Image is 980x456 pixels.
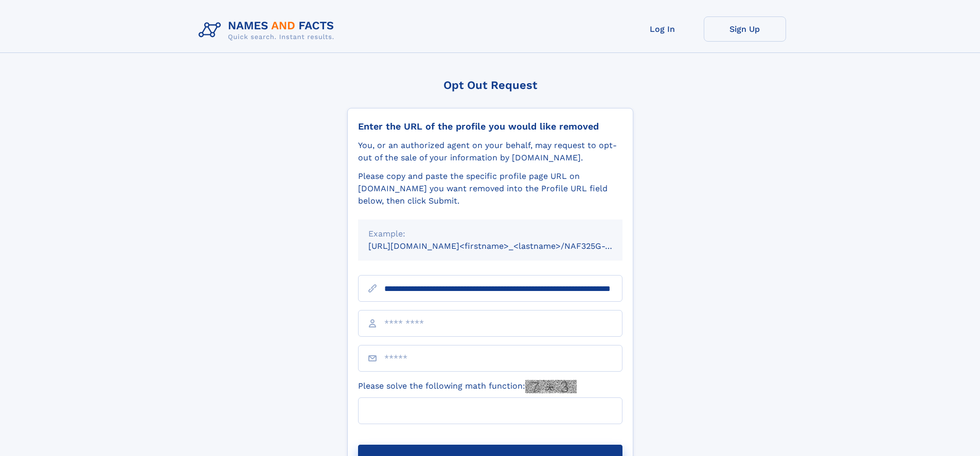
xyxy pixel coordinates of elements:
[368,228,612,240] div: Example:
[358,121,622,132] div: Enter the URL of the profile you would like removed
[358,380,577,393] label: Please solve the following math function:
[368,241,642,251] small: [URL][DOMAIN_NAME]<firstname>_<lastname>/NAF325G-xxxxxxxx
[358,170,622,207] div: Please copy and paste the specific profile page URL on [DOMAIN_NAME] you want removed into the Pr...
[194,16,343,44] img: Logo Names and Facts
[347,79,633,92] div: Opt Out Request
[704,16,786,42] a: Sign Up
[621,16,704,42] a: Log In
[358,139,622,164] div: You, or an authorized agent on your behalf, may request to opt-out of the sale of your informatio...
